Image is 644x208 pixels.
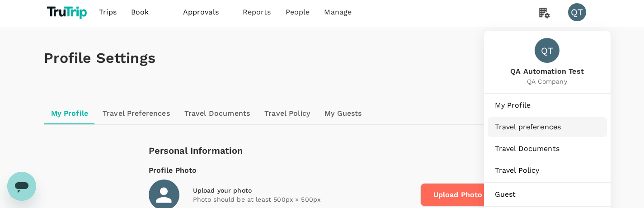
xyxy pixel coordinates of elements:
span: Book [131,7,149,18]
span: QA Company [510,77,584,86]
a: Travel Preferences [95,103,177,124]
span: Guest [495,189,600,200]
div: Upload your photo [193,186,413,195]
span: QA Automation Test [510,66,584,77]
div: Personal Information [149,143,496,158]
a: My Profile [488,95,607,115]
a: Travel Policy [257,103,317,124]
a: My Guests [317,103,369,124]
span: Upload Photo [420,183,496,207]
span: Manage [324,7,352,18]
a: Travel Documents [488,139,607,159]
a: My Profile [44,103,96,124]
span: Travel Policy [495,165,600,176]
span: People [286,7,310,18]
span: Approvals [183,7,228,18]
span: Travel preferences [495,122,600,132]
div: QT [568,3,586,21]
span: Reports [243,7,271,18]
span: Trips [99,7,117,18]
h1: Profile Settings [44,50,601,66]
a: Guest [488,184,607,204]
div: QT [535,38,559,63]
iframe: Button to launch messaging window [7,172,36,201]
span: My Profile [495,100,600,111]
a: Travel Documents [177,103,257,124]
p: Photo should be at least 500px × 500px [193,195,413,204]
span: Travel Documents [495,143,600,154]
a: Travel Policy [488,161,607,180]
div: Profile Photo [149,165,496,176]
a: Travel preferences [488,117,607,137]
img: TruTrip logo [44,2,92,22]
